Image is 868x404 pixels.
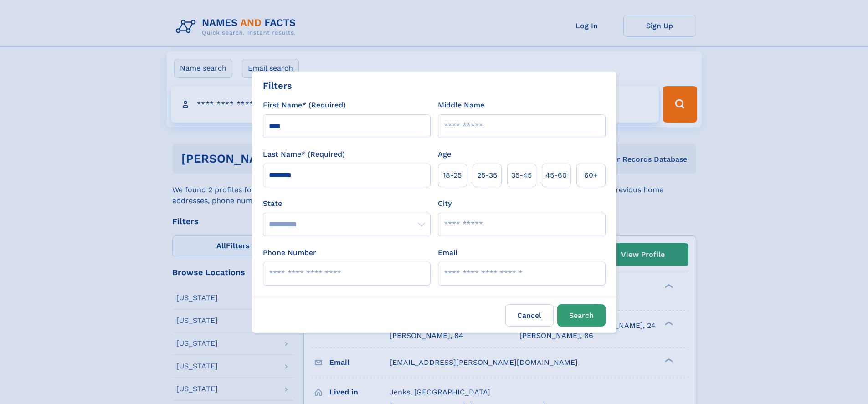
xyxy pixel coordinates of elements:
label: Last Name* (Required) [263,149,345,160]
label: Email [438,247,457,258]
button: Search [557,304,606,327]
span: 18‑25 [443,170,462,181]
label: Cancel [505,304,554,327]
span: 45‑60 [545,170,567,181]
label: Age [438,149,451,160]
div: Filters [263,79,292,92]
label: State [263,198,431,209]
span: 60+ [584,170,598,181]
label: Middle Name [438,100,484,111]
span: 35‑45 [511,170,532,181]
label: First Name* (Required) [263,100,346,111]
label: Phone Number [263,247,316,258]
label: City [438,198,452,209]
span: 25‑35 [477,170,497,181]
